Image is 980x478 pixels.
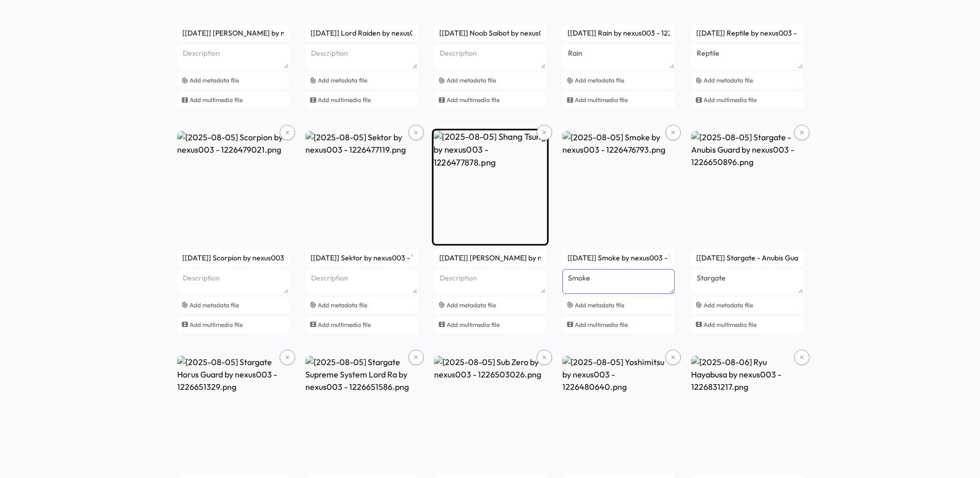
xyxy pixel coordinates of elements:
img: [2025-08-05] Sektor by nexus003 - 1226477119.png [305,131,418,243]
input: Name ([2025-08-05] Rain by nexus003 - 1226479626) [562,25,675,41]
input: Name ([2025-08-05] Noob Saibot by nexus003 - 1226503773) [434,25,546,41]
input: Name ([2025-08-05] Reptile by nexus003 - 1226479840) [691,25,803,41]
span: Add multimedia file [446,96,500,104]
input: Name ([2025-08-05] Lord Raiden by nexus003 - 1226477530) [305,25,418,41]
input: Name ([2025-08-05] Shang Tsung by nexus003 - 1226477878) [434,250,546,266]
img: [2025-08-05] Scorpion by nexus003 - 1226479021.png [177,131,289,243]
span: Add multimedia file [575,321,628,328]
span: Add multimedia file [575,96,628,104]
img: [2025-08-05] Stargate - Anubis Guard by nexus003 - 1226650896.png [691,131,803,243]
img: [2025-08-05] Smoke by nexus003 - 1226476793.png [562,131,675,243]
span: Add metadata file [575,76,624,84]
input: Name ([2025-08-05] Kuai Liang by nexus003 - 1226503350) [177,25,289,41]
span: Add multimedia file [190,96,243,104]
span: Add multimedia file [318,321,371,328]
img: [2025-08-05] Shang Tsung by nexus003 - 1226477878.png [432,129,548,245]
input: Name ([2025-08-05] Stargate - Anubis Guard by nexus003 - 1226650896) [691,250,803,266]
span: Add multimedia file [190,321,243,328]
span: Add multimedia file [703,96,757,104]
img: [2025-08-05] Yoshimitsu by nexus003 - 1226480640.png [562,356,675,468]
span: Add metadata file [703,76,753,84]
span: Add metadata file [575,301,624,309]
span: Add metadata file [318,76,367,84]
input: Name ([2025-08-05] Scorpion by nexus003 - 1226479021) [177,250,289,266]
input: Name ([2025-08-05] Sektor by nexus003 - 1226477119) [305,250,418,266]
span: Add metadata file [190,301,239,309]
span: Add metadata file [446,76,496,84]
img: [2025-08-06] Ryu Hayabusa by nexus003 - 1226831217.png [691,356,803,468]
span: Add multimedia file [318,96,371,104]
span: Add metadata file [318,301,367,309]
span: Add metadata file [190,76,239,84]
span: Add multimedia file [703,321,757,328]
span: Add metadata file [446,301,496,309]
span: Add metadata file [703,301,753,309]
img: [2025-08-05] Stargate Horus Guard by nexus003 - 1226651329.png [177,356,289,468]
img: [2025-08-05] Sub Zero by nexus003 - 1226503026.png [434,356,546,468]
span: Add multimedia file [446,321,500,328]
img: [2025-08-05] Stargate Supreme System Lord Ra by nexus003 - 1226651586.png [305,356,418,468]
input: Name ([2025-08-05] Smoke by nexus003 - 1226476793) [562,250,675,266]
